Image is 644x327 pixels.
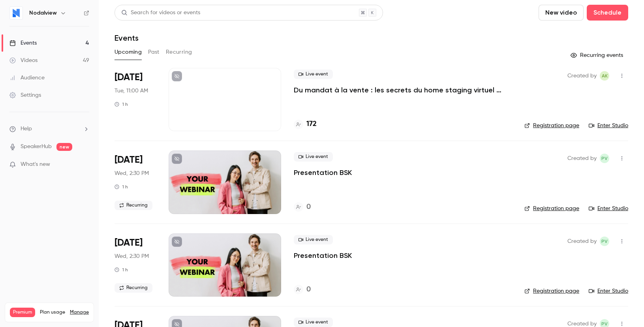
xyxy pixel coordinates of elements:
[294,202,311,212] a: 0
[21,160,50,169] span: What's new
[9,74,45,82] div: Audience
[600,71,609,81] span: Alexandre Kinapenne
[294,119,317,130] a: 172
[294,152,333,162] span: Live event
[115,150,156,214] div: Jul 29 Wed, 2:30 PM (Europe/Paris)
[589,122,628,130] a: Enter Studio
[294,284,311,295] a: 0
[601,237,608,246] span: PV
[40,309,65,316] span: Plan usage
[115,237,143,249] span: [DATE]
[306,284,311,295] h4: 0
[524,205,579,212] a: Registration page
[294,251,352,260] a: Presentation BSK
[148,46,160,58] button: Past
[115,169,149,177] span: Wed, 2:30 PM
[115,184,128,190] div: 1 h
[21,125,32,133] span: Help
[21,143,52,151] a: SpeakerHub
[115,267,128,273] div: 1 h
[567,71,597,81] span: Created by
[80,161,89,168] iframe: Noticeable Trigger
[589,205,628,212] a: Enter Studio
[115,252,149,260] span: Wed, 2:30 PM
[567,237,597,246] span: Created by
[601,154,608,163] span: PV
[115,71,143,84] span: [DATE]
[524,122,579,130] a: Registration page
[294,85,512,95] a: Du mandat à la vente : les secrets du home staging virtuel pour déclencher le coup de cœur
[600,237,609,246] span: Paul Vérine
[115,233,156,297] div: Aug 26 Wed, 2:30 PM (Europe/Paris)
[294,235,333,244] span: Live event
[9,125,89,133] li: help-dropdown-opener
[306,119,317,130] h4: 172
[602,71,608,81] span: AK
[567,49,628,62] button: Recurring events
[589,287,628,295] a: Enter Studio
[115,87,148,95] span: Tue, 11:00 AM
[115,46,142,58] button: Upcoming
[10,7,23,19] img: Nodalview
[294,318,333,327] span: Live event
[294,168,352,177] a: Presentation BSK
[587,5,628,21] button: Schedule
[10,308,35,317] span: Premium
[539,5,584,21] button: New video
[166,46,192,58] button: Recurring
[9,39,37,47] div: Events
[56,143,72,151] span: new
[524,287,579,295] a: Registration page
[29,9,57,17] h6: Nodalview
[600,154,609,163] span: Paul Vérine
[121,9,200,17] div: Search for videos or events
[9,56,38,64] div: Videos
[115,101,128,107] div: 1 h
[115,33,139,43] h1: Events
[9,91,41,99] div: Settings
[306,202,311,212] h4: 0
[70,309,89,316] a: Manage
[115,154,143,166] span: [DATE]
[115,68,156,131] div: Sep 16 Tue, 11:00 AM (Europe/Brussels)
[567,154,597,163] span: Created by
[294,70,333,79] span: Live event
[115,283,152,293] span: Recurring
[115,201,152,210] span: Recurring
